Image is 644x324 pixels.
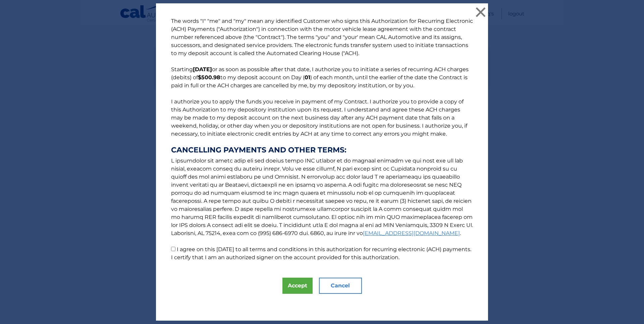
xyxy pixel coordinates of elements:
[164,17,480,262] p: The words "I" "me" and "my" mean any identified Customer who signs this Authorization for Recurri...
[198,74,220,81] b: $500.98
[305,74,310,81] b: 01
[171,146,473,154] strong: CANCELLING PAYMENTS AND OTHER TERMS:
[171,246,471,261] label: I agree on this [DATE] to all terms and conditions in this authorization for recurring electronic...
[474,5,487,19] button: ×
[282,278,313,294] button: Accept
[363,230,460,236] a: [EMAIL_ADDRESS][DOMAIN_NAME]
[319,278,362,294] button: Cancel
[193,66,212,73] b: [DATE]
